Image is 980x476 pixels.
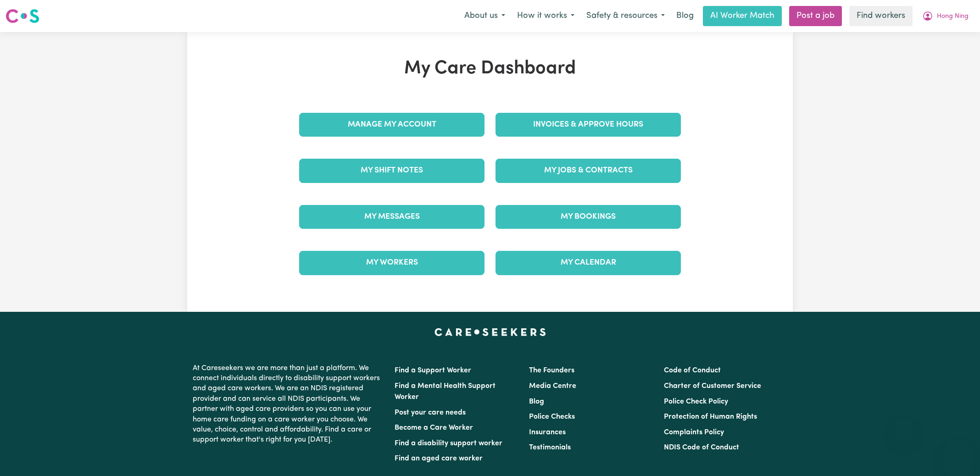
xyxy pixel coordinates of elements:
[299,113,484,137] a: Manage My Account
[664,398,728,405] a: Police Check Policy
[299,205,484,229] a: My Messages
[703,6,782,26] a: AI Worker Match
[496,159,681,183] a: My Jobs & Contracts
[496,113,681,137] a: Invoices & Approve Hours
[671,6,699,26] a: Blog
[937,11,969,22] span: Hong Ning
[395,409,466,416] a: Post your care needs
[943,439,973,469] iframe: Button to launch messaging window
[849,6,913,26] a: Find workers
[434,328,546,336] a: Careseekers home page
[916,6,974,26] button: My Account
[299,159,484,183] a: My Shift Notes
[894,417,913,436] iframe: Close message
[395,424,473,432] a: Become a Care Worker
[458,6,511,26] button: About us
[395,367,471,374] a: Find a Support Worker
[529,382,576,390] a: Media Centre
[529,398,544,405] a: Blog
[664,382,761,390] a: Charter of Customer Service
[664,413,757,421] a: Protection of Human Rights
[529,413,575,421] a: Police Checks
[299,251,484,275] a: My Workers
[193,360,384,449] p: At Careseekers we are more than just a platform. We connect individuals directly to disability su...
[395,440,502,447] a: Find a disability support worker
[664,367,721,374] a: Code of Conduct
[664,444,739,451] a: NDIS Code of Conduct
[529,444,571,451] a: Testimonials
[529,429,566,436] a: Insurances
[496,251,681,275] a: My Calendar
[529,367,574,374] a: The Founders
[6,8,39,24] img: Careseekers logo
[294,58,686,80] h1: My Care Dashboard
[511,6,580,26] button: How it works
[6,6,39,27] a: Careseekers logo
[789,6,842,26] a: Post a job
[395,382,496,401] a: Find a Mental Health Support Worker
[664,429,724,436] a: Complaints Policy
[395,455,483,462] a: Find an aged care worker
[496,205,681,229] a: My Bookings
[580,6,671,26] button: Safety & resources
